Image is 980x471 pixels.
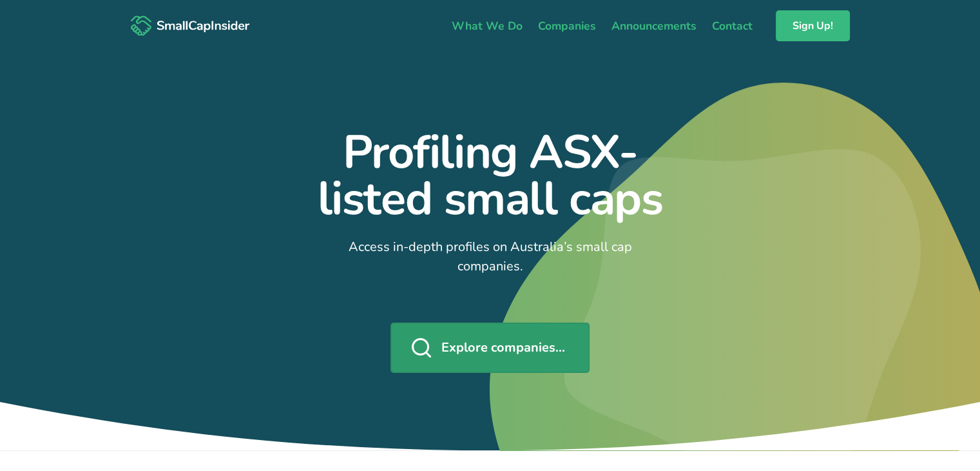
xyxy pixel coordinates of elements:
img: SmallCapInsider [131,15,250,37]
h1: Profiling ASX-listed small caps [314,129,666,222]
a: What We Do [444,12,530,39]
span: Explore companies... [441,338,565,357]
a: Sign Up! [776,10,850,41]
a: Companies [530,12,604,39]
a: Explore companies... [390,323,590,373]
p: Access in-depth profiles on Australia’s small cap companies. [314,237,666,276]
a: Contact [704,12,760,39]
a: Announcements [604,12,704,39]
